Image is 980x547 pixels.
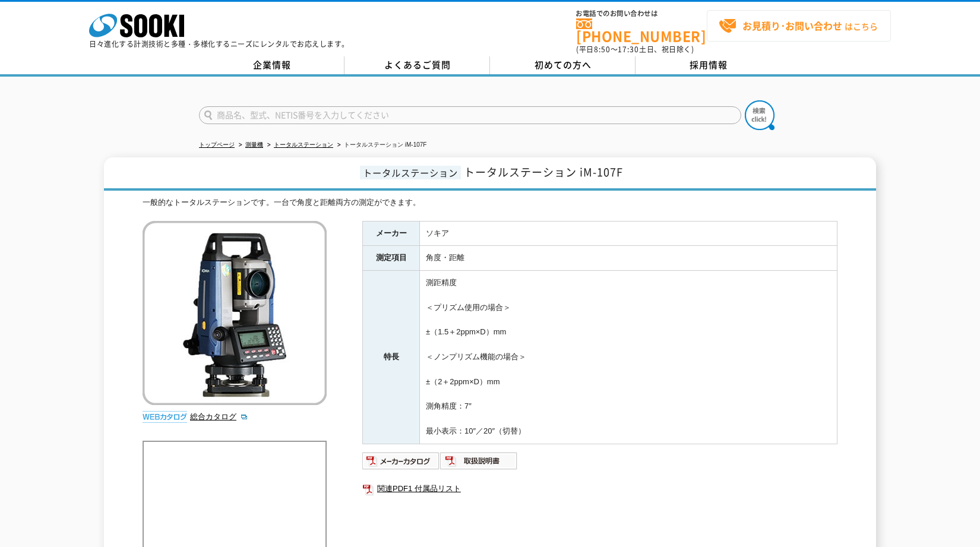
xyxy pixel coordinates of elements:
[143,197,837,209] div: 一般的なトータルステーションです。一台で角度と距離両方の測定ができます。
[199,56,344,74] a: 企業情報
[719,17,878,35] span: はこちら
[335,139,426,151] li: トータルステーション iM-107F
[362,459,440,468] a: メーカーカタログ
[707,10,891,42] a: お見積り･お問い合わせはこちら
[420,221,837,246] td: ソキア
[199,106,741,124] input: 商品名、型式、NETIS番号を入力してください
[464,164,623,180] span: トータルステーション iM-107F
[420,271,837,444] td: 測距精度 ＜プリズム使用の場合＞ ±（1.5＋2ppm×D）mm ＜ノンプリズム機能の場合＞ ±（2＋2ppm×D）mm 測角精度：7″ 最小表示：10″／20″（切替）
[362,451,440,470] img: メーカーカタログ
[636,56,781,74] a: 採用情報
[745,100,774,130] img: btn_search.png
[490,56,636,74] a: 初めての方へ
[576,18,707,43] a: [PHONE_NUMBER]
[363,246,420,271] th: 測定項目
[143,221,327,405] img: トータルステーション iM-107F
[440,459,518,468] a: 取扱説明書
[199,141,235,148] a: トップページ
[618,44,639,55] span: 17:30
[440,451,518,470] img: 取扱説明書
[420,246,837,271] td: 角度・距離
[363,221,420,246] th: メーカー
[143,411,187,423] img: webカタログ
[535,58,592,71] span: 初めての方へ
[274,141,333,148] a: トータルステーション
[89,40,349,48] p: 日々進化する計測技術と多種・多様化するニーズにレンタルでお応えします。
[360,166,461,179] span: トータルステーション
[594,44,611,55] span: 8:50
[576,44,694,55] span: (平日 ～ 土日、祝日除く)
[344,56,490,74] a: よくあるご質問
[363,271,420,444] th: 特長
[190,412,248,421] a: 総合カタログ
[245,141,263,148] a: 測量機
[742,18,842,33] strong: お見積り･お問い合わせ
[362,481,837,497] a: 関連PDF1 付属品リスト
[576,10,707,17] span: お電話でのお問い合わせは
